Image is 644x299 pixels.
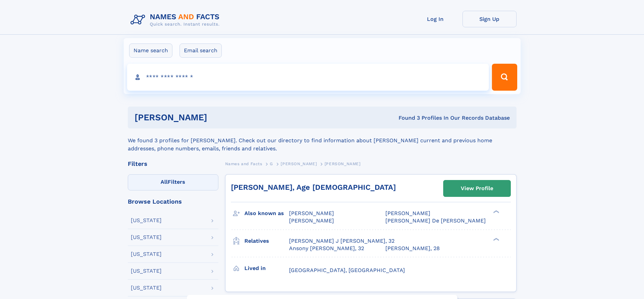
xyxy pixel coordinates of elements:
[128,199,218,205] div: Browse Locations
[444,180,510,197] a: View Profile
[408,11,462,27] a: Log In
[180,43,222,58] label: Email search
[461,181,493,196] div: View Profile
[131,235,162,240] div: [US_STATE]
[289,245,364,252] a: Ansony [PERSON_NAME], 32
[462,11,517,27] a: Sign Up
[244,235,289,247] h3: Relatives
[385,217,486,224] span: [PERSON_NAME] De [PERSON_NAME]
[492,64,517,91] button: Search Button
[231,183,396,191] a: [PERSON_NAME], Age [DEMOGRAPHIC_DATA]
[128,11,225,29] img: Logo Names and Facts
[385,245,440,252] a: [PERSON_NAME], 28
[303,114,510,122] div: Found 3 Profiles In Our Records Database
[131,268,162,274] div: [US_STATE]
[128,174,218,190] label: Filters
[131,218,162,223] div: [US_STATE]
[128,128,517,153] div: We found 3 profiles for [PERSON_NAME]. Check out our directory to find information about [PERSON_...
[281,161,317,166] span: [PERSON_NAME]
[129,43,172,58] label: Name search
[492,210,500,214] div: ❯
[289,267,405,273] span: [GEOGRAPHIC_DATA], [GEOGRAPHIC_DATA]
[127,64,489,91] input: search input
[289,217,334,224] span: [PERSON_NAME]
[131,251,162,257] div: [US_STATE]
[128,161,218,167] div: Filters
[492,237,500,241] div: ❯
[244,208,289,219] h3: Also known as
[270,159,273,168] a: G
[161,179,168,185] span: All
[270,161,273,166] span: G
[325,161,361,166] span: [PERSON_NAME]
[289,237,395,245] a: [PERSON_NAME] J [PERSON_NAME], 32
[225,159,262,168] a: Names and Facts
[385,210,430,216] span: [PERSON_NAME]
[281,159,317,168] a: [PERSON_NAME]
[131,285,162,291] div: [US_STATE]
[244,263,289,274] h3: Lived in
[289,210,334,216] span: [PERSON_NAME]
[135,113,303,122] h1: [PERSON_NAME]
